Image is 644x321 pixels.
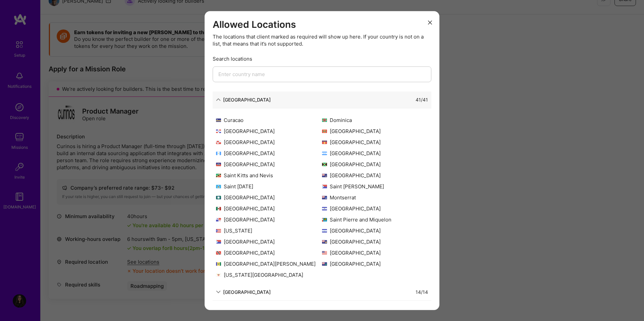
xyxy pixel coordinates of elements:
img: Guatemala [216,151,221,155]
div: [US_STATE] [216,227,322,234]
div: Saint Kitts and Nevis [216,172,322,179]
img: El Salvador [322,229,327,233]
img: Mexico [216,207,221,210]
img: Martinique [216,196,221,199]
img: Turks and Caicos Islands [322,240,327,244]
img: Curacao [216,118,221,122]
div: [GEOGRAPHIC_DATA] [322,150,428,157]
div: [GEOGRAPHIC_DATA][PERSON_NAME] [216,260,322,267]
div: 14 / 14 [416,288,428,296]
div: Saint [PERSON_NAME] [322,183,428,190]
i: icon Close [428,20,432,24]
div: Saint [DATE] [216,183,322,190]
div: [GEOGRAPHIC_DATA] [322,238,428,245]
div: 41 / 41 [416,96,428,103]
div: [GEOGRAPHIC_DATA] [322,227,428,234]
div: modal [205,11,439,310]
img: Saint Martin [322,185,327,188]
div: [GEOGRAPHIC_DATA] [223,96,271,103]
div: Dominica [322,117,428,124]
img: Saint Kitts and Nevis [216,174,221,177]
h3: Allowed Locations [213,19,431,30]
img: Haiti [216,163,221,166]
div: [GEOGRAPHIC_DATA] [216,150,322,157]
img: Jamaica [322,163,327,166]
img: Saint Pierre and Miquelon [322,218,327,221]
div: [GEOGRAPHIC_DATA] [216,238,322,245]
div: [US_STATE][GEOGRAPHIC_DATA] [216,271,322,278]
img: Cayman Islands [322,174,327,177]
div: [GEOGRAPHIC_DATA] [216,128,322,135]
img: Montserrat [322,196,327,199]
div: Montserrat [322,194,428,201]
div: [GEOGRAPHIC_DATA] [223,288,271,296]
div: [GEOGRAPHIC_DATA] [216,249,322,256]
div: [GEOGRAPHIC_DATA] [216,205,322,212]
div: [GEOGRAPHIC_DATA] [322,161,428,168]
div: [GEOGRAPHIC_DATA] [322,128,428,135]
img: Puerto Rico [216,229,221,233]
div: Curacao [216,117,322,124]
img: Saint Lucia [216,185,221,188]
div: [GEOGRAPHIC_DATA] [322,260,428,267]
div: [GEOGRAPHIC_DATA] [216,161,322,168]
img: Honduras [322,151,327,155]
div: [GEOGRAPHIC_DATA] [216,194,322,201]
div: Search locations [213,55,431,62]
img: Grenada [322,129,327,133]
img: Dominica [322,118,327,122]
div: [GEOGRAPHIC_DATA] [322,249,428,256]
div: The locations that client marked as required will show up here. If your country is not on a list,... [213,33,431,47]
img: Saint Vincent and the Grenadines [216,262,221,266]
div: [GEOGRAPHIC_DATA] [322,172,428,179]
i: icon ArrowDown [216,290,221,294]
div: [GEOGRAPHIC_DATA] [216,216,322,223]
i: icon ArrowDown [216,97,221,102]
div: [GEOGRAPHIC_DATA] [216,139,322,146]
div: [GEOGRAPHIC_DATA] [322,205,428,212]
img: Sint Maarten [216,240,221,244]
div: [GEOGRAPHIC_DATA] [322,139,428,146]
img: United States [322,251,327,255]
img: British Virgin Islands [322,262,327,266]
img: Guadeloupe [322,140,327,144]
div: Saint Pierre and Miquelon [322,216,428,223]
img: Dominican Republic [216,129,221,133]
img: Trinidad and Tobago [216,251,221,255]
input: Enter country name [213,66,431,82]
img: Panama [216,218,221,221]
img: Nicaragua [322,207,327,210]
img: Greenland [216,140,221,144]
img: U.S. Virgin Islands [216,273,221,277]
